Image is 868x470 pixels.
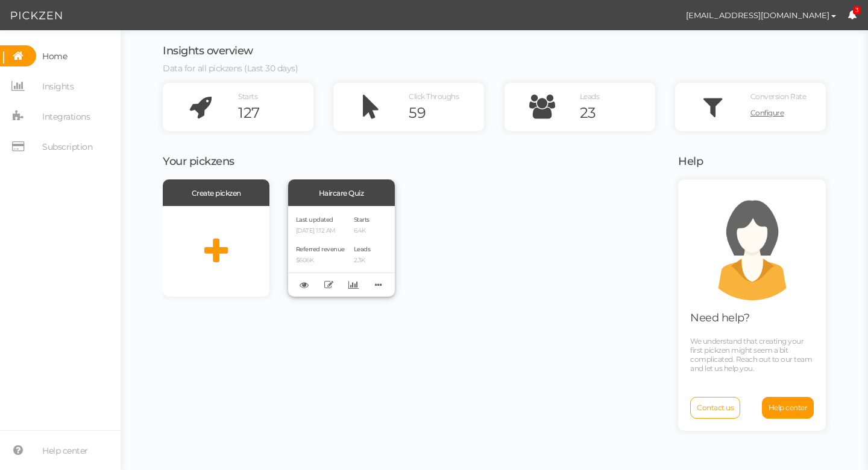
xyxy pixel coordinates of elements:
[296,257,345,265] p: $606K
[288,206,395,297] div: Last updated [DATE] 1:12 AM Referred revenue $606K Starts 6.4K Leads 2.3K
[690,336,812,373] span: We understand that creating your first pickzen might seem a bit complicated. Reach out to our tea...
[697,403,734,412] span: Contact us
[853,6,861,15] span: 3
[42,137,92,156] span: Subscription
[42,47,67,66] span: Home
[288,179,395,206] div: Haircare Quiz
[354,227,371,235] p: 6.4K
[690,311,749,324] span: Need help?
[580,92,600,101] span: Leads
[11,8,62,23] img: Pickzen logo
[354,257,371,265] p: 2.3K
[678,155,703,168] span: Help
[580,104,655,122] div: 23
[238,92,257,101] span: Starts
[296,245,345,253] span: Referred revenue
[686,10,829,20] span: [EMAIL_ADDRESS][DOMAIN_NAME]
[762,397,814,419] a: Help center
[769,403,808,412] span: Help center
[750,108,784,117] span: Configure
[163,63,298,74] span: Data for all pickzens (Last 30 days)
[409,104,484,122] div: 59
[192,188,241,198] span: Create pickzen
[698,192,807,300] img: support.png
[42,107,90,126] span: Integrations
[163,44,253,57] span: Insights overview
[163,155,234,168] span: Your pickzens
[238,104,313,122] div: 127
[675,5,848,25] button: [EMAIL_ADDRESS][DOMAIN_NAME]
[42,77,74,96] span: Insights
[296,216,333,224] span: Last updated
[354,216,370,224] span: Starts
[653,5,675,26] img: 96df0c2e2b60bb729825a45cfdffd93a
[42,441,88,460] span: Help center
[296,227,345,235] p: [DATE] 1:12 AM
[409,92,459,101] span: Click Throughs
[750,104,826,122] a: Configure
[750,92,807,101] span: Conversion Rate
[354,245,371,253] span: Leads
